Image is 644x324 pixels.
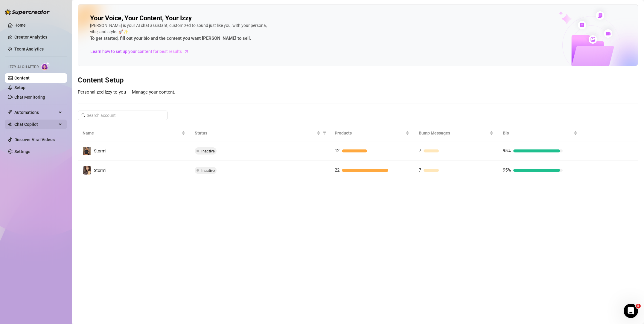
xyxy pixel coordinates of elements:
[78,76,638,85] h3: Content Setup
[322,129,328,137] span: filter
[419,167,421,173] span: 7
[8,122,12,126] img: Chat Copilot
[90,36,251,41] strong: To get started, fill out your bio and the content you want [PERSON_NAME] to sell.
[330,125,414,141] th: Products
[90,14,192,22] h2: Your Voice, Your Content, Your Izzy
[201,168,215,173] span: Inactive
[90,22,270,42] div: [PERSON_NAME] is your AI chat assistant, customized to sound just like you, with your persona, vi...
[90,48,182,55] span: Learn how to set up your content for best results
[83,147,91,155] img: Stormi
[419,148,421,153] span: 7
[419,130,488,136] span: Bump Messages
[503,167,511,173] span: 95%
[14,47,44,51] a: Team Analytics
[14,137,55,142] a: Discover Viral Videos
[87,112,159,119] input: Search account
[503,148,511,153] span: 95%
[183,48,189,54] span: arrow-right
[14,149,30,154] a: Settings
[83,130,180,136] span: Name
[323,131,326,135] span: filter
[8,110,13,115] span: thunderbolt
[14,108,57,117] span: Automations
[503,130,573,136] span: Bio
[335,167,339,173] span: 22
[90,47,193,56] a: Learn how to set up your content for best results
[201,149,215,153] span: Inactive
[94,168,106,173] span: Stormi
[14,32,62,42] a: Creator Analytics
[8,64,39,70] span: Izzy AI Chatter
[335,130,404,136] span: Products
[14,120,57,129] span: Chat Copilot
[14,85,25,90] a: Setup
[5,9,50,15] img: logo-BBDzfeDw.svg
[14,95,45,100] a: Chat Monitoring
[41,62,50,71] img: AI Chatter
[414,125,498,141] th: Bump Messages
[545,5,638,66] img: ai-chatter-content-library-cLFOSyPT.png
[636,304,641,308] span: 5
[78,125,190,141] th: Name
[195,130,316,136] span: Status
[498,125,582,141] th: Bio
[14,76,30,80] a: Content
[14,23,26,27] a: Home
[94,149,106,153] span: Stormi
[624,304,638,318] iframe: Intercom live chat
[81,113,86,117] span: search
[335,148,339,153] span: 12
[190,125,330,141] th: Status
[78,89,175,95] span: Personalized Izzy to you — Manage your content.
[83,166,91,175] img: Stormi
